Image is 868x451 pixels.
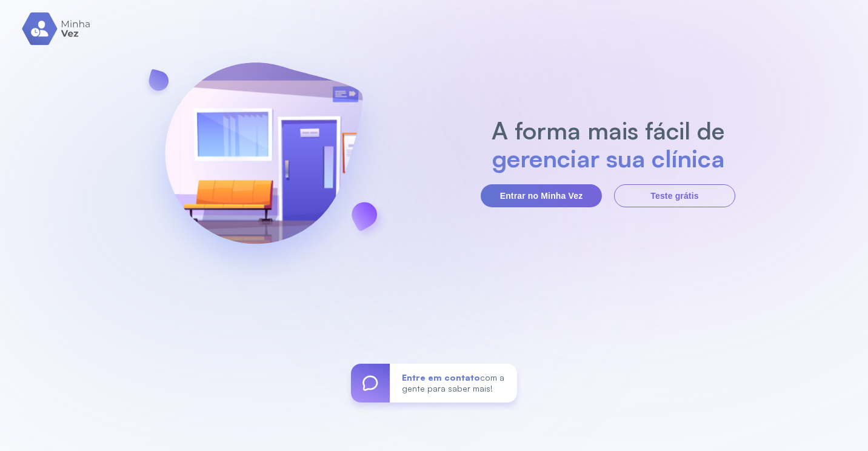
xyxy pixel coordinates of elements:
[402,372,480,383] span: Entre em contato
[351,364,517,403] a: Entre em contatocom a gente para saber mais!
[390,364,517,403] div: com a gente para saber mais!
[22,12,92,45] img: logo.svg
[133,30,395,294] img: banner-login.svg
[486,144,731,172] h2: gerenciar sua clínica
[614,184,735,207] button: Teste grátis
[486,116,731,144] h2: A forma mais fácil de
[481,184,602,207] button: Entrar no Minha Vez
